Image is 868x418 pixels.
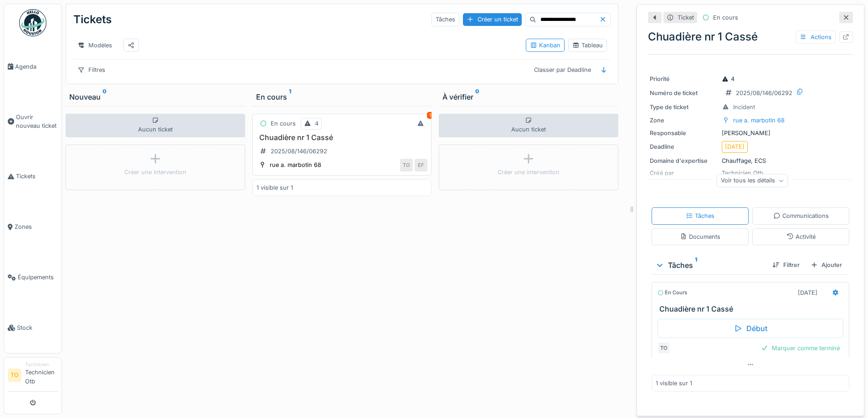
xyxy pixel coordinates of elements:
[256,91,428,102] div: En cours
[15,222,58,231] span: Zones
[650,142,718,151] div: Deadline
[678,13,694,22] div: Ticket
[103,91,107,102] sup: 0
[16,172,58,181] span: Tickets
[73,63,109,76] div: Filtres
[713,13,738,22] div: En cours
[4,151,62,201] a: Tickets
[431,13,459,26] div: Tâches
[271,147,327,156] div: 2025/08/146/06292
[257,183,293,192] div: 1 visible sur 1
[680,232,720,241] div: Documents
[4,302,62,353] a: Stock
[415,159,427,171] div: EF
[650,129,851,137] div: [PERSON_NAME]
[69,91,241,102] div: Nouveau
[25,361,58,389] li: Technicien Otb
[657,342,670,354] div: TO
[427,112,433,119] div: 1
[725,142,745,151] div: [DATE]
[17,323,58,332] span: Stock
[650,103,718,111] div: Type de ticket
[650,89,718,97] div: Numéro de ticket
[73,8,112,31] div: Tickets
[439,114,618,137] div: Aucun ticket
[657,289,687,297] div: En cours
[442,91,615,102] div: À vérifier
[695,260,697,271] sup: 1
[66,114,245,137] div: Aucun ticket
[717,174,788,187] div: Voir tous les détails
[650,156,718,165] div: Domaine d'expertise
[463,13,522,25] div: Créer un ticket
[4,41,62,92] a: Agenda
[124,168,186,176] div: Créer une intervention
[257,133,428,142] h3: Chuadière nr 1 Cassé
[796,30,836,44] div: Actions
[769,259,803,271] div: Filtrer
[572,41,603,50] div: Tableau
[733,116,785,125] div: rue a. marbotin 68
[4,252,62,302] a: Équipements
[686,212,714,220] div: Tâches
[73,39,116,52] div: Modèles
[736,89,792,97] div: 2025/08/146/06292
[270,161,321,169] div: rue a. marbotin 68
[648,29,853,45] div: Chuadière nr 1 Cassé
[289,91,291,102] sup: 1
[733,103,755,111] div: Incident
[16,113,58,130] span: Ouvrir nouveau ticket
[650,156,851,165] div: Chauffage, ECS
[4,92,62,151] a: Ouvrir nouveau ticket
[650,75,718,83] div: Priorité
[8,361,58,392] a: TO TechnicienTechnicien Otb
[722,75,734,83] div: 4
[650,116,718,125] div: Zone
[4,201,62,252] a: Zones
[757,342,843,354] div: Marquer comme terminé
[271,119,296,128] div: En cours
[15,62,58,71] span: Agenda
[807,259,846,271] div: Ajouter
[786,232,816,241] div: Activité
[315,119,318,128] div: 4
[798,288,817,297] div: [DATE]
[8,368,21,382] li: TO
[498,168,560,176] div: Créer une intervention
[773,212,829,220] div: Communications
[18,273,58,282] span: Équipements
[659,305,845,313] h3: Chuadière nr 1 Cassé
[657,319,843,338] div: Début
[650,129,718,137] div: Responsable
[475,91,479,102] sup: 0
[655,260,765,271] div: Tâches
[19,9,46,36] img: Badge_color-CXgf-gQk.svg
[25,361,58,368] div: Technicien
[400,159,413,171] div: TO
[530,63,595,76] div: Classer par Deadline
[530,41,560,50] div: Kanban
[656,379,692,388] div: 1 visible sur 1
